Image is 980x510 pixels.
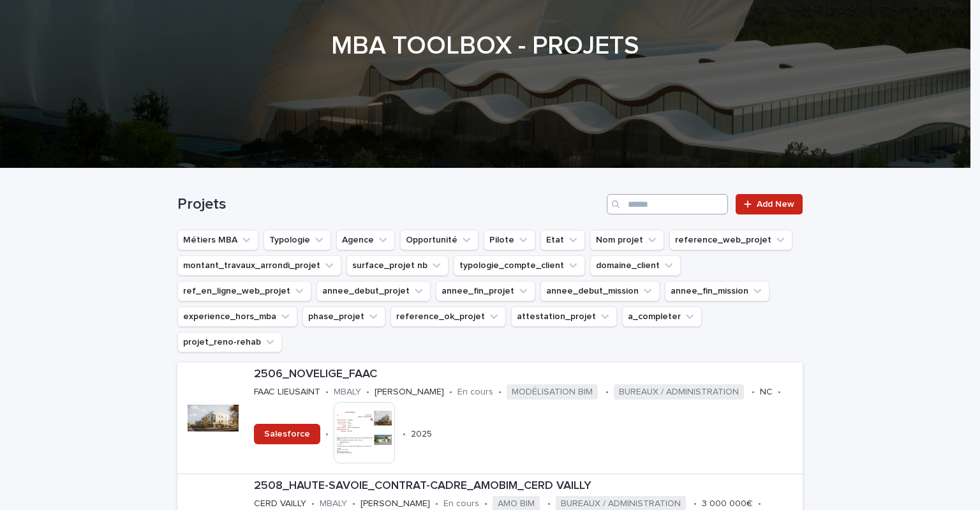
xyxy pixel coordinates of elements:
[325,429,329,440] p: •
[172,31,798,61] h1: MBA TOOLBOX - PROJETS
[540,281,660,301] button: annee_debut_mission
[449,387,452,398] p: •
[590,255,681,276] button: domaine_client
[665,281,769,301] button: annee_fin_mission
[511,306,617,327] button: attestation_projet
[346,255,449,276] button: surface_projet nb
[254,368,798,382] p: 2506_NOVELIGE_FAAC
[177,195,602,214] h1: Projets
[758,499,761,509] p: •
[757,200,794,209] span: Add New
[507,384,598,400] span: MODÉLISATION BIM
[400,230,479,250] button: Opportunité
[669,230,792,250] button: reference_web_projet
[336,230,395,250] button: Agence
[375,387,444,398] p: [PERSON_NAME]
[325,387,329,398] p: •
[177,230,258,250] button: Métiers MBA
[484,499,487,509] p: •
[254,479,798,493] p: 2508_HAUTE-SAVOIE_CONTRAT-CADRE_AMOBIM_CERD VAILLY
[760,387,773,398] p: NC
[254,387,320,398] p: FAAC LIEUSAINT
[302,306,385,327] button: phase_projet
[390,306,506,327] button: reference_ok_projet
[547,499,551,509] p: •
[177,363,803,474] a: 2506_NOVELIGE_FAACFAAC LIEUSAINT•MBALY•[PERSON_NAME]•En cours•MODÉLISATION BIM•BUREAUX / ADMINIST...
[590,230,664,250] button: Nom projet
[254,424,320,444] a: Salesforce
[622,306,702,327] button: a_completer
[177,332,282,352] button: projet_reno-rehab
[752,387,755,398] p: •
[264,230,331,250] button: Typologie
[614,384,744,400] span: BUREAUX / ADMINISTRATION
[311,499,315,509] p: •
[778,387,781,398] p: •
[264,430,310,439] span: Salesforce
[436,281,535,301] button: annee_fin_projet
[320,499,347,509] p: MBALY
[403,429,406,440] p: •
[254,499,306,509] p: CERD VAILLY
[694,499,697,509] p: •
[366,387,369,398] p: •
[334,387,361,398] p: MBALY
[352,499,355,509] p: •
[702,499,753,509] p: 3 000 000€
[435,499,438,509] p: •
[457,387,493,398] p: En cours
[177,306,297,327] button: experience_hors_mba
[316,281,431,301] button: annee_debut_projet
[605,387,609,398] p: •
[411,429,432,440] p: 2025
[498,387,501,398] p: •
[443,499,479,509] p: En cours
[736,194,803,214] a: Add New
[454,255,585,276] button: typologie_compte_client
[484,230,535,250] button: Pilote
[360,499,430,509] p: [PERSON_NAME]
[177,255,341,276] button: montant_travaux_arrondi_projet
[540,230,585,250] button: Etat
[177,281,311,301] button: ref_en_ligne_web_projet
[607,194,728,214] input: Search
